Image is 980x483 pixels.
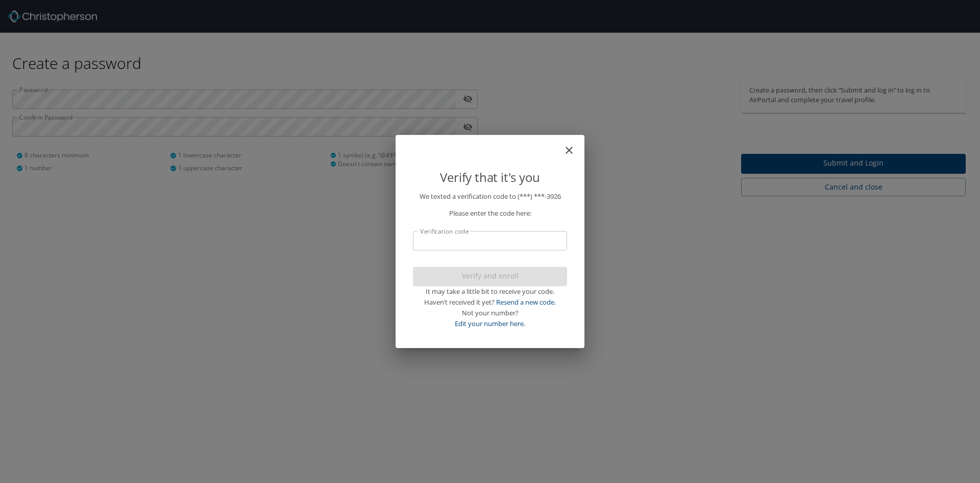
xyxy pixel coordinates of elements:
a: Resend a new code. [496,297,556,307]
button: close [568,139,580,151]
div: It may take a little bit to receive your code. [413,286,567,297]
div: Not your number? [413,308,567,318]
div: Haven’t received it yet? [413,297,567,308]
a: Edit your number here. [455,319,525,328]
p: Verify that it's you [413,168,567,187]
p: We texted a verification code to (***) ***- 3926 [413,191,567,202]
p: Please enter the code here: [413,208,567,219]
